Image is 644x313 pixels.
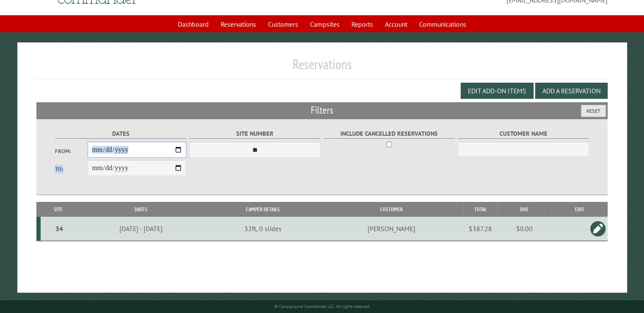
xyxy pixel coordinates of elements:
td: $0.00 [497,217,552,241]
label: From: [55,147,88,155]
button: Edit Add-on Items [461,83,533,99]
a: Customers [263,16,303,32]
div: 34 [44,224,75,233]
div: [DATE] - [DATE] [77,224,205,233]
th: Edit [552,202,608,217]
th: Site [41,202,76,217]
a: Campsites [305,16,345,32]
label: Site Number [189,129,321,139]
th: Dates [76,202,206,217]
a: Communications [414,16,471,32]
a: Dashboard [173,16,214,32]
label: Dates [55,129,187,139]
a: Reports [346,16,378,32]
label: To: [55,165,88,173]
button: Add a Reservation [535,83,608,99]
th: Due [497,202,552,217]
h2: Filters [36,102,608,118]
label: Include Cancelled Reservations [323,129,455,139]
th: Total [463,202,497,217]
button: Reset [581,105,606,117]
a: Account [380,16,412,32]
a: Reservations [216,16,261,32]
small: © Campground Commander LLC. All rights reserved. [274,304,370,309]
th: Customer [320,202,463,217]
td: $387.28 [463,217,497,241]
td: 32ft, 0 slides [206,217,320,241]
label: Customer Name [458,129,589,139]
h1: Reservations [36,56,608,79]
td: [PERSON_NAME] [320,217,463,241]
th: Camper Details [206,202,320,217]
